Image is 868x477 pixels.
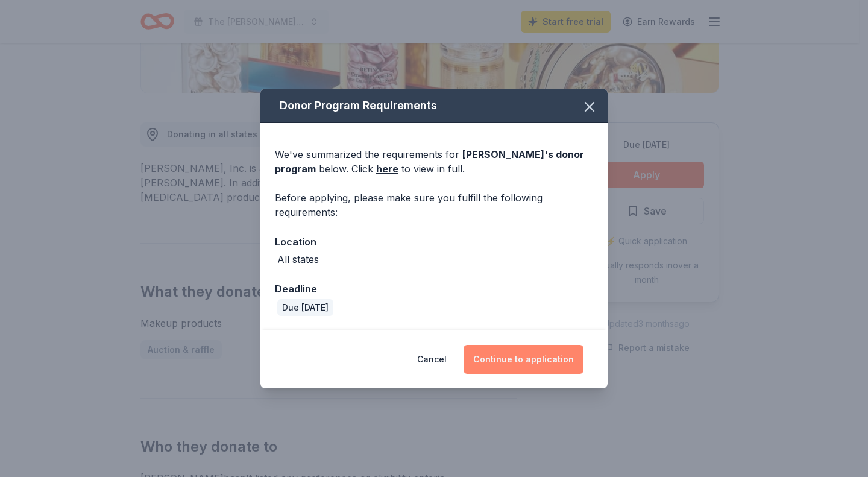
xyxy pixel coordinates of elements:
[277,299,333,316] div: Due [DATE]
[376,162,398,176] a: here
[260,89,608,123] div: Donor Program Requirements
[417,345,447,374] button: Cancel
[464,345,583,374] button: Continue to application
[277,252,319,267] div: All states
[275,281,593,297] div: Deadline
[275,147,593,176] div: We've summarized the requirements for below. Click to view in full.
[275,191,593,220] div: Before applying, please make sure you fulfill the following requirements:
[275,234,593,250] div: Location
